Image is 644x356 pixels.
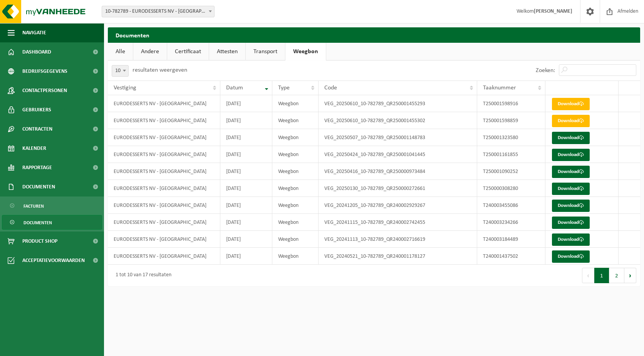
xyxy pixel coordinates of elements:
[108,129,220,146] td: EURODESSERTS NV - [GEOGRAPHIC_DATA]
[285,43,326,60] a: Weegbon
[108,180,220,197] td: EURODESSERTS NV - [GEOGRAPHIC_DATA]
[108,95,220,112] td: EURODESSERTS NV - [GEOGRAPHIC_DATA]
[272,197,319,214] td: Weegbon
[220,163,272,180] td: [DATE]
[272,231,319,248] td: Weegbon
[108,43,133,60] a: Alle
[552,200,590,212] a: Download
[552,217,590,229] a: Download
[552,115,590,127] a: Download
[108,231,220,248] td: EURODESSERTS NV - [GEOGRAPHIC_DATA]
[22,62,67,81] span: Bedrijfsgegevens
[112,269,171,282] div: 1 tot 10 van 17 resultaten
[319,163,478,180] td: VEG_20250416_10-782789_QR250000973484
[609,268,624,283] button: 2
[22,100,51,119] span: Gebruikers
[319,95,478,112] td: VEG_20250610_10-782789_QR250001455293
[272,163,319,180] td: Weegbon
[477,112,545,129] td: T250001598859
[477,197,545,214] td: T240003455086
[132,67,187,73] label: resultaten weergeven
[319,129,478,146] td: VEG_20250507_10-782789_QR250001148783
[324,85,337,91] span: Code
[477,146,545,163] td: T250001161855
[108,112,220,129] td: EURODESSERTS NV - [GEOGRAPHIC_DATA]
[220,180,272,197] td: [DATE]
[108,27,640,42] h2: Documenten
[319,248,478,265] td: VEG_20240521_10-782789_QR240001178127
[477,231,545,248] td: T240003184489
[23,199,44,213] span: Facturen
[220,197,272,214] td: [DATE]
[319,231,478,248] td: VEG_20241113_10-782789_QR240002716619
[112,65,128,76] span: 10
[536,67,555,74] label: Zoeken:
[319,146,478,163] td: VEG_20250424_10-782789_QR250001041445
[477,163,545,180] td: T250001090252
[552,166,590,178] a: Download
[319,112,478,129] td: VEG_20250610_10-782789_QR250001455302
[220,112,272,129] td: [DATE]
[102,6,215,17] span: 10-782789 - EURODESSERTS NV - BERINGEN
[133,43,167,60] a: Andere
[220,214,272,231] td: [DATE]
[319,214,478,231] td: VEG_20241115_10-782789_QR240002742455
[272,146,319,163] td: Weegbon
[2,198,102,213] a: Facturen
[226,85,243,91] span: Datum
[272,214,319,231] td: Weegbon
[220,146,272,163] td: [DATE]
[114,85,136,91] span: Vestiging
[477,214,545,231] td: T240003234266
[594,268,609,283] button: 1
[220,231,272,248] td: [DATE]
[220,129,272,146] td: [DATE]
[108,163,220,180] td: EURODESSERTS NV - [GEOGRAPHIC_DATA]
[108,197,220,214] td: EURODESSERTS NV - [GEOGRAPHIC_DATA]
[552,98,590,110] a: Download
[167,43,209,60] a: Certificaat
[22,232,57,251] span: Product Shop
[552,183,590,195] a: Download
[220,95,272,112] td: [DATE]
[22,158,52,177] span: Rapportage
[102,6,214,17] span: 10-782789 - EURODESSERTS NV - BERINGEN
[2,215,102,230] a: Documenten
[22,42,51,62] span: Dashboard
[22,119,52,139] span: Contracten
[272,248,319,265] td: Weegbon
[22,251,85,270] span: Acceptatievoorwaarden
[22,23,46,42] span: Navigatie
[552,149,590,161] a: Download
[483,85,516,91] span: Taaknummer
[534,8,572,14] strong: [PERSON_NAME]
[22,81,67,100] span: Contactpersonen
[220,248,272,265] td: [DATE]
[477,180,545,197] td: T250000308280
[209,43,245,60] a: Attesten
[477,129,545,146] td: T250001323580
[552,250,590,263] a: Download
[552,132,590,144] a: Download
[552,233,590,246] a: Download
[477,95,545,112] td: T250001598916
[108,146,220,163] td: EURODESSERTS NV - [GEOGRAPHIC_DATA]
[272,129,319,146] td: Weegbon
[108,248,220,265] td: EURODESSERTS NV - [GEOGRAPHIC_DATA]
[246,43,285,60] a: Transport
[624,268,636,283] button: Next
[108,214,220,231] td: EURODESSERTS NV - [GEOGRAPHIC_DATA]
[278,85,290,91] span: Type
[272,95,319,112] td: Weegbon
[272,112,319,129] td: Weegbon
[112,65,129,77] span: 10
[319,180,478,197] td: VEG_20250130_10-782789_QR250000272661
[319,197,478,214] td: VEG_20241205_10-782789_QR240002929267
[582,268,594,283] button: Previous
[22,139,46,158] span: Kalender
[22,177,55,196] span: Documenten
[23,215,52,230] span: Documenten
[272,180,319,197] td: Weegbon
[477,248,545,265] td: T240001437502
